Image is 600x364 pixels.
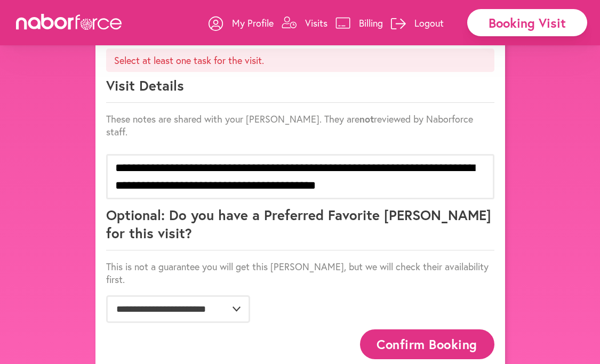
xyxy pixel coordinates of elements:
p: Billing [359,17,383,29]
p: Optional: Do you have a Preferred Favorite [PERSON_NAME] for this visit? [106,206,494,250]
div: Booking Visit [467,9,587,36]
p: Logout [414,17,444,29]
a: Billing [335,7,383,39]
p: Visits [305,17,327,29]
a: Visits [282,7,327,39]
p: My Profile [232,17,274,29]
a: Logout [391,7,444,39]
button: Confirm Booking [360,329,494,359]
strong: not [359,112,374,125]
p: Select at least one task for the visit. [106,48,494,72]
p: This is not a guarantee you will get this [PERSON_NAME], but we will check their availability first. [106,260,494,286]
p: These notes are shared with your [PERSON_NAME]. They are reviewed by Naborforce staff. [106,112,494,138]
p: Visit Details [106,76,494,103]
a: My Profile [209,7,274,39]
